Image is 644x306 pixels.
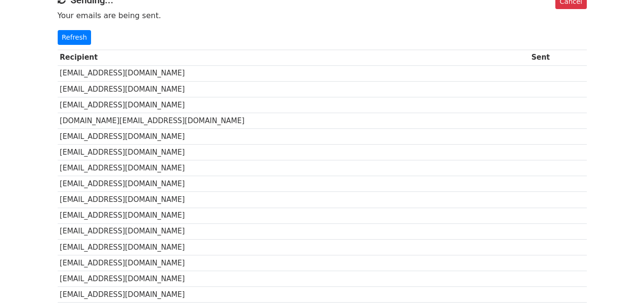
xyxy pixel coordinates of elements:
[58,11,587,21] p: Your emails are being sent.
[58,239,529,255] td: [EMAIL_ADDRESS][DOMAIN_NAME]
[58,97,529,113] td: [EMAIL_ADDRESS][DOMAIN_NAME]
[596,260,644,306] div: Widget de chat
[58,287,529,303] td: [EMAIL_ADDRESS][DOMAIN_NAME]
[529,50,587,65] th: Sent
[58,192,529,208] td: [EMAIL_ADDRESS][DOMAIN_NAME]
[58,176,529,192] td: [EMAIL_ADDRESS][DOMAIN_NAME]
[58,65,529,81] td: [EMAIL_ADDRESS][DOMAIN_NAME]
[58,208,529,223] td: [EMAIL_ADDRESS][DOMAIN_NAME]
[58,50,529,65] th: Recipient
[58,223,529,239] td: [EMAIL_ADDRESS][DOMAIN_NAME]
[58,255,529,271] td: [EMAIL_ADDRESS][DOMAIN_NAME]
[58,113,529,128] td: [DOMAIN_NAME][EMAIL_ADDRESS][DOMAIN_NAME]
[58,81,529,97] td: [EMAIL_ADDRESS][DOMAIN_NAME]
[58,30,92,45] a: Refresh
[58,145,529,160] td: [EMAIL_ADDRESS][DOMAIN_NAME]
[596,260,644,306] iframe: Chat Widget
[58,160,529,176] td: [EMAIL_ADDRESS][DOMAIN_NAME]
[58,271,529,286] td: [EMAIL_ADDRESS][DOMAIN_NAME]
[58,129,529,145] td: [EMAIL_ADDRESS][DOMAIN_NAME]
